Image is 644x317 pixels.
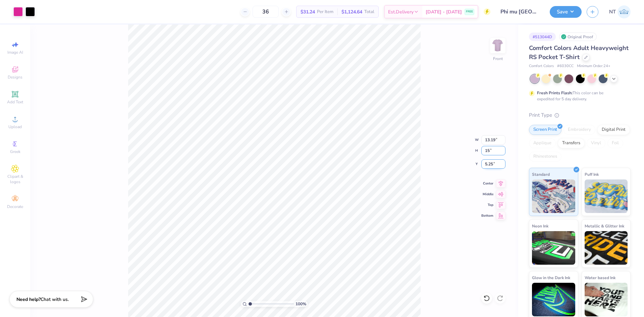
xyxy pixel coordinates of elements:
span: $31.24 [301,8,315,15]
span: Comfort Colors [529,63,554,69]
span: Puff Ink [585,171,599,178]
div: Embroidery [563,125,595,135]
span: Metallic & Glitter Ink [585,222,624,229]
span: Per Item [317,8,333,15]
span: Standard [532,171,550,178]
span: Total [364,8,374,15]
span: Water based Ink [585,274,615,281]
div: Print Type [529,111,631,119]
img: Nestor Talens [618,5,631,18]
span: [DATE] - [DATE] [426,8,462,15]
strong: Fresh Prints Flash: [537,90,573,96]
span: Chat with us. [41,296,69,303]
input: – – [253,6,279,18]
img: Standard [532,179,575,213]
span: Top [481,203,493,207]
span: Upload [8,124,22,129]
span: # 6030CC [557,63,574,69]
span: Bottom [481,213,493,218]
span: Designs [8,74,22,80]
div: Applique [529,138,556,148]
span: Add Text [7,99,23,105]
a: NT [609,5,631,18]
span: Neon Ink [532,222,548,229]
span: Middle [481,192,493,197]
span: Center [481,181,493,186]
span: Decorate [7,204,23,209]
div: This color can be expedited for 5 day delivery. [537,90,620,102]
span: FREE [466,9,473,14]
span: Clipart & logos [3,174,27,184]
img: Metallic & Glitter Ink [585,231,628,265]
span: Image AI [7,50,23,55]
span: Est. Delivery [388,8,414,15]
div: Transfers [558,138,585,148]
img: Puff Ink [585,179,628,213]
span: $1,124.64 [341,8,362,15]
div: Front [493,56,503,62]
span: Glow in the Dark Ink [532,274,570,281]
span: Greek [10,149,20,154]
input: Untitled Design [495,5,545,18]
strong: Need help? [16,296,41,303]
button: Save [550,6,582,18]
img: Glow in the Dark Ink [532,283,575,316]
span: Minimum Order: 24 + [577,63,610,69]
div: # 513044D [529,33,556,41]
div: Vinyl [587,138,605,148]
span: Comfort Colors Adult Heavyweight RS Pocket T-Shirt [529,44,629,61]
div: Foil [607,138,623,148]
div: Screen Print [529,125,561,135]
div: Digital Print [597,125,630,135]
img: Front [491,39,504,52]
span: NT [609,8,616,16]
div: Rhinestones [529,152,561,162]
img: Neon Ink [532,231,575,265]
div: Original Proof [559,33,597,41]
img: Water based Ink [585,283,628,316]
span: 100 % [296,301,306,307]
